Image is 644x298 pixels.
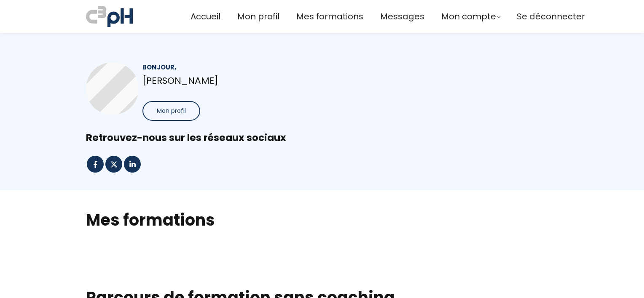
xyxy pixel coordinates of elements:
[142,101,200,121] button: Mon profil
[237,10,279,24] a: Mon profil
[296,10,363,24] a: Mes formations
[86,4,133,29] img: a70bc7685e0efc0bd0b04b3506828469.jpeg
[142,73,308,88] p: [PERSON_NAME]
[191,10,220,24] a: Accueil
[157,106,186,115] span: Mon profil
[86,209,558,231] h2: Mes formations
[142,62,308,72] div: Bonjour,
[380,10,424,24] a: Messages
[517,10,585,24] a: Se déconnecter
[441,10,496,24] span: Mon compte
[86,131,558,144] div: Retrouvez-nous sur les réseaux sociaux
